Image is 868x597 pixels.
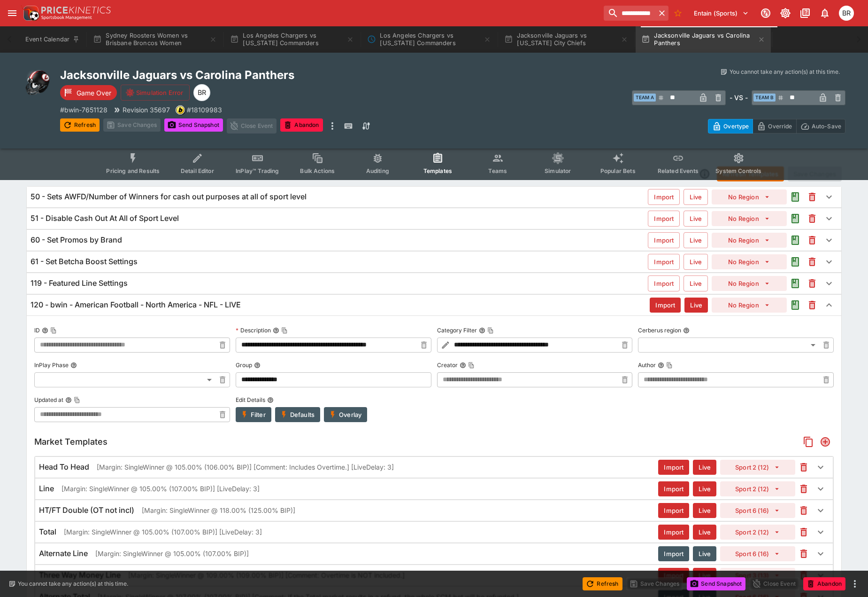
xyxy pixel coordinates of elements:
[77,88,111,98] p: Game Over
[804,232,821,249] button: This will delete the selected template. You will still need to Save Template changes to commit th...
[648,232,680,248] button: Import
[273,327,279,334] button: DescriptionCopy To Clipboard
[658,503,689,518] button: Import
[280,118,323,132] button: Abandon
[812,121,841,131] p: Auto-Save
[712,254,787,269] button: No Region
[21,4,39,23] img: PriceKinetics Logo
[121,85,190,101] button: Simulation Error
[684,211,708,227] button: Live
[836,3,857,24] button: Ben Raymond
[300,167,335,174] span: Bulk Actions
[97,462,394,472] p: [Margin: SingleWinner @ 105.00% (106.00% BIP)] [Comment: Includes Overtime.] [LiveDelay: 3]
[648,275,680,291] button: Import
[693,481,716,496] button: Live
[99,147,769,180] div: Event type filters
[684,298,708,313] button: Live
[70,362,77,369] button: InPlay Phase
[648,189,680,205] button: Import
[34,436,108,447] h5: Market Templates
[658,362,664,369] button: AuthorCopy To Clipboard
[712,211,787,226] button: No Region
[87,26,223,53] button: Sydney Roosters Women vs Brisbane Broncos Women
[423,167,452,174] span: Templates
[41,16,92,20] img: Sportsbook Management
[658,460,689,475] button: Import
[41,7,111,14] img: PriceKinetics
[636,26,771,53] button: Jacksonville Jaguars vs Carolina Panthers
[658,525,689,540] button: Import
[50,327,57,334] button: Copy To Clipboard
[712,298,787,313] button: No Region
[753,94,776,102] span: Team B
[658,568,689,583] button: Import
[366,167,389,174] span: Auditing
[187,105,222,115] p: Copy To Clipboard
[31,300,241,310] h6: 120 - bwin - American Football - North America - NFL - LIVE
[176,106,184,114] img: bwin.png
[648,211,680,227] button: Import
[31,278,128,288] h6: 119 - Featured Line Settings
[693,525,716,540] button: Live
[74,397,80,403] button: Copy To Clipboard
[720,568,795,583] button: Sport 3 (13)
[487,327,494,334] button: Copy To Clipboard
[839,6,854,21] div: Ben Raymond
[583,577,622,590] button: Refresh
[18,580,128,588] p: You cannot take any action(s) at this time.
[708,119,753,134] button: Overtype
[31,257,138,267] h6: 61 - Set Betcha Boost Settings
[468,362,475,369] button: Copy To Clipboard
[712,233,787,248] button: No Region
[236,326,271,334] p: Description
[181,167,214,174] span: Detail Editor
[817,433,834,450] button: Add
[684,189,708,205] button: Live
[23,68,53,98] img: american_football.png
[65,397,72,403] button: Updated atCopy To Clipboard
[39,484,54,494] h6: Line
[797,5,814,22] button: Documentation
[720,546,795,561] button: Sport 6 (16)
[688,6,754,21] button: Select Tenant
[275,407,320,422] button: Defaults
[816,5,833,22] button: Notifications
[437,326,477,334] p: Category Filter
[650,298,681,313] button: Import
[236,167,279,174] span: InPlay™ Trading
[796,119,845,134] button: Auto-Save
[20,26,85,53] button: Event Calendar
[39,505,134,515] h6: HT/FT Double (OT not incl)
[720,525,795,540] button: Sport 2 (12)
[39,527,56,537] h6: Total
[193,84,210,101] div: Ben Raymond
[787,275,804,292] button: Audit the Template Change History
[236,407,271,422] button: Filter
[684,275,708,291] button: Live
[60,68,453,82] h2: Copy To Clipboard
[693,460,716,475] button: Live
[684,254,708,270] button: Live
[648,254,680,270] button: Import
[803,577,845,590] button: Abandon
[687,577,745,590] button: Send Snapshot
[236,396,265,404] p: Edit Details
[777,5,794,22] button: Toggle light/dark mode
[460,362,466,369] button: CreatorCopy To Clipboard
[715,167,761,174] span: System Controls
[604,6,655,21] input: search
[712,189,787,204] button: No Region
[693,546,716,561] button: Live
[60,118,100,132] button: Refresh
[683,327,690,334] button: Cerberus region
[280,120,323,129] span: Mark an event as closed and abandoned.
[164,118,223,132] button: Send Snapshot
[666,362,673,369] button: Copy To Clipboard
[31,213,179,223] h6: 51 - Disable Cash Out At All of Sport Level
[693,503,716,518] button: Live
[60,105,108,115] p: Copy To Clipboard
[708,119,845,134] div: Start From
[768,121,792,131] p: Override
[723,121,749,131] p: Overtype
[804,275,821,292] button: This will delete the selected template. You will still need to Save Template changes to commit th...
